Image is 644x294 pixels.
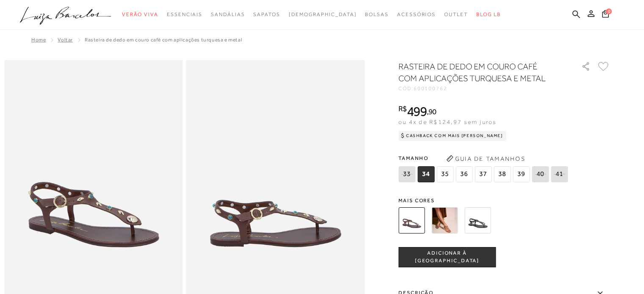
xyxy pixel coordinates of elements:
a: Home [31,37,46,43]
div: CÓD: [398,86,568,91]
a: noSubCategoriesText [253,7,280,22]
span: Essenciais [167,11,202,17]
span: Sapatos [253,11,280,17]
span: 33 [398,166,415,182]
span: 39 [513,166,530,182]
span: Outlet [444,11,468,17]
a: noSubCategoriesText [289,7,357,22]
span: Sandálias [211,11,245,17]
span: 34 [417,166,434,182]
span: 35 [437,166,453,182]
img: RASTEIRA DE DEDO EM COURO CARAMELO COM APLICAÇÕES TURQUESA E METAL [431,207,458,234]
span: 90 [428,107,437,116]
img: RASTEIRA DE DEDO EM COURO PRETO COM APLICAÇÕES TURQUESA E METAL [464,207,491,234]
span: 41 [551,166,568,182]
a: noSubCategoriesText [122,7,158,22]
img: RASTEIRA DE DEDO EM COURO CAFÉ COM APLICAÇÕES TURQUESA E METAL [398,207,425,234]
span: 600100762 [414,85,448,91]
i: , [427,108,437,115]
span: [DEMOGRAPHIC_DATA] [289,11,357,17]
span: 37 [475,166,492,182]
a: Voltar [58,37,73,43]
span: RASTEIRA DE DEDO EM COURO CAFÉ COM APLICAÇÕES TURQUESA E METAL [85,37,242,43]
div: Cashback com Mais [PERSON_NAME] [398,131,506,141]
span: 40 [532,166,549,182]
span: 499 [407,104,427,119]
a: BLOG LB [476,7,501,22]
span: Bolsas [365,11,389,17]
span: Acessórios [397,11,436,17]
button: Guia de Tamanhos [443,152,528,165]
span: Verão Viva [122,11,158,17]
button: ADICIONAR À [GEOGRAPHIC_DATA] [398,247,496,267]
span: Tamanho [398,152,570,165]
button: 0 [600,9,611,21]
h1: RASTEIRA DE DEDO EM COURO CAFÉ COM APLICAÇÕES TURQUESA E METAL [398,60,557,84]
i: R$ [398,105,407,113]
span: Mais cores [398,198,610,203]
a: noSubCategoriesText [444,7,468,22]
span: ou 4x de R$124,97 sem juros [398,118,496,125]
a: noSubCategoriesText [167,7,202,22]
span: BLOG LB [476,11,501,17]
a: noSubCategoriesText [397,7,436,22]
a: noSubCategoriesText [211,7,245,22]
span: ADICIONAR À [GEOGRAPHIC_DATA] [399,250,495,264]
a: noSubCategoriesText [365,7,389,22]
span: 36 [456,166,473,182]
span: 38 [494,166,511,182]
span: 0 [606,8,612,14]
